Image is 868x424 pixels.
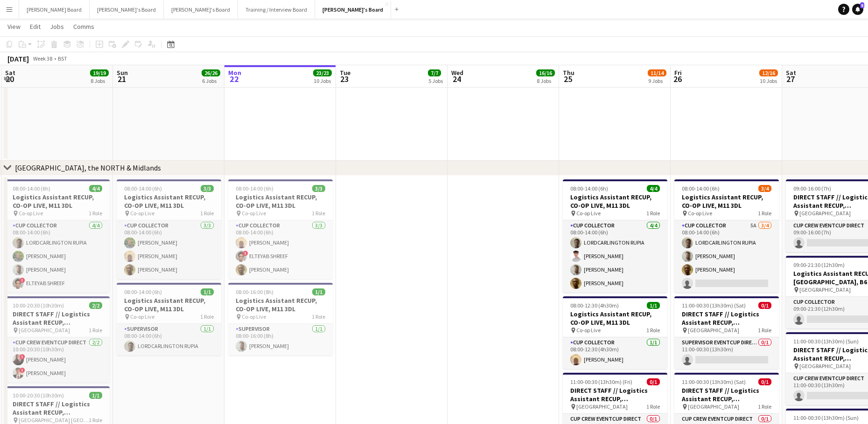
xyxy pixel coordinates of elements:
[682,378,746,385] span: 11:00-00:30 (13h30m) (Sat)
[536,69,555,76] span: 16/16
[312,185,325,192] span: 3/3
[5,337,110,383] app-card-role: CUP CREW EVENTCUP DIRECT2/210:00-20:30 (10h30m)![PERSON_NAME]![PERSON_NAME]
[314,77,331,84] div: 10 Jobs
[793,414,859,421] span: 11:00-00:30 (13h30m) (Sun)
[236,288,273,295] span: 08:00-16:00 (8h)
[576,403,628,410] span: [GEOGRAPHIC_DATA]
[73,22,94,31] span: Comms
[799,210,851,217] span: [GEOGRAPHIC_DATA]
[19,0,90,19] button: [PERSON_NAME] Board
[201,185,214,192] span: 3/3
[793,261,845,268] span: 09:00-21:30 (12h30m)
[563,386,667,403] h3: DIRECT STAFF // Logistics Assistant RECUP, [GEOGRAPHIC_DATA], CB8 0TF
[200,313,214,320] span: 1 Role
[674,220,779,293] app-card-role: CUP COLLECTOR5A3/408:00-14:00 (6h)LORDCARLINGTON RUPIA[PERSON_NAME][PERSON_NAME]
[5,179,110,293] app-job-card: 08:00-14:00 (6h)4/4Logistics Assistant RECUP, CO-OP LIVE, M11 3DL Co-op Live1 RoleCUP COLLECTOR4/...
[688,403,739,410] span: [GEOGRAPHIC_DATA]
[860,2,864,8] span: 5
[20,354,25,360] span: !
[5,220,110,293] app-card-role: CUP COLLECTOR4/408:00-14:00 (6h)LORDCARLINGTON RUPIA[PERSON_NAME][PERSON_NAME]!ELTEYAB SHREEF
[19,210,43,217] span: Co-op Live
[117,283,221,356] app-job-card: 08:00-14:00 (6h)1/1Logistics Assistant RECUP, CO-OP LIVE, M11 3DL Co-op Live1 RoleSupervisor1/108...
[563,68,574,77] span: Thu
[91,77,108,84] div: 8 Jobs
[20,368,25,373] span: !
[570,185,608,192] span: 08:00-14:00 (6h)
[5,193,110,210] h3: Logistics Assistant RECUP, CO-OP LIVE, M11 3DL
[563,296,667,369] app-job-card: 08:00-12:30 (4h30m)1/1Logistics Assistant RECUP, CO-OP LIVE, M11 3DL Co-op Live1 RoleCUP COLLECTO...
[786,68,796,77] span: Sat
[117,179,221,279] div: 08:00-14:00 (6h)3/3Logistics Assistant RECUP, CO-OP LIVE, M11 3DL Co-op Live1 RoleCUP COLLECTOR3/...
[758,378,771,385] span: 0/1
[428,69,441,76] span: 7/7
[799,286,851,293] span: [GEOGRAPHIC_DATA]
[688,327,739,334] span: [GEOGRAPHIC_DATA]
[682,185,720,192] span: 08:00-14:00 (6h)
[89,417,102,424] span: 1 Role
[312,288,325,295] span: 1/1
[563,220,667,293] app-card-role: CUP COLLECTOR4/408:00-14:00 (6h)LORDCARLINGTON RUPIA[PERSON_NAME][PERSON_NAME][PERSON_NAME]
[5,400,110,417] h3: DIRECT STAFF // Logistics Assistant RECUP, [GEOGRAPHIC_DATA], NG2 6AG
[30,22,41,31] span: Edit
[228,193,333,210] h3: Logistics Assistant RECUP, CO-OP LIVE, M11 3DL
[340,68,350,77] span: Tue
[759,69,778,76] span: 12/16
[70,21,98,33] a: Comms
[561,74,574,84] span: 25
[576,327,601,334] span: Co-op Live
[570,302,619,309] span: 08:00-12:30 (4h30m)
[19,327,70,334] span: [GEOGRAPHIC_DATA]
[117,68,128,77] span: Sun
[228,179,333,279] div: 08:00-14:00 (6h)3/3Logistics Assistant RECUP, CO-OP LIVE, M11 3DL Co-op Live1 RoleCUP COLLECTOR3/...
[200,210,214,217] span: 1 Role
[117,296,221,313] h3: Logistics Assistant RECUP, CO-OP LIVE, M11 3DL
[648,77,666,84] div: 9 Jobs
[89,185,102,192] span: 4/4
[5,310,110,327] h3: DIRECT STAFF // Logistics Assistant RECUP, [GEOGRAPHIC_DATA], CB8 0TF
[5,68,15,77] span: Sat
[243,251,248,256] span: !
[451,68,463,77] span: Wed
[20,278,25,283] span: !
[315,0,391,19] button: [PERSON_NAME]'s Board
[760,77,777,84] div: 10 Jobs
[674,337,779,369] app-card-role: SUPERVISOR EVENTCUP DIRECT0/111:00-00:30 (13h30m)
[784,74,796,84] span: 27
[646,403,660,410] span: 1 Role
[428,77,443,84] div: 5 Jobs
[647,185,660,192] span: 4/4
[646,210,660,217] span: 1 Role
[758,210,771,217] span: 1 Role
[117,324,221,356] app-card-role: Supervisor1/108:00-14:00 (6h)LORDCARLINGTON RUPIA
[31,55,54,62] span: Week 38
[124,185,162,192] span: 08:00-14:00 (6h)
[570,378,632,385] span: 11:00-00:30 (13h30m) (Fri)
[89,327,102,334] span: 1 Role
[758,185,771,192] span: 3/4
[228,68,241,77] span: Mon
[793,185,831,192] span: 09:00-16:00 (7h)
[201,288,214,295] span: 1/1
[563,179,667,293] app-job-card: 08:00-14:00 (6h)4/4Logistics Assistant RECUP, CO-OP LIVE, M11 3DL Co-op Live1 RoleCUP COLLECTOR4/...
[313,69,332,76] span: 23/23
[563,337,667,369] app-card-role: CUP COLLECTOR1/108:00-12:30 (4h30m)[PERSON_NAME]
[537,77,554,84] div: 8 Jobs
[228,283,333,356] app-job-card: 08:00-16:00 (8h)1/1Logistics Assistant RECUP, CO-OP LIVE, M11 3DL Co-op Live1 RoleSupervisor1/108...
[674,296,779,369] app-job-card: 11:00-00:30 (13h30m) (Sat)0/1DIRECT STAFF // Logistics Assistant RECUP, [GEOGRAPHIC_DATA], CB8 0T...
[13,392,64,399] span: 10:00-20:30 (10h30m)
[13,302,64,309] span: 10:00-20:30 (10h30m)
[242,313,266,320] span: Co-op Live
[793,338,859,345] span: 11:00-00:30 (13h30m) (Sun)
[89,210,102,217] span: 1 Role
[674,386,779,403] h3: DIRECT STAFF // Logistics Assistant RECUP, [GEOGRAPHIC_DATA], CB8 0TF
[647,302,660,309] span: 1/1
[7,54,29,63] div: [DATE]
[312,313,325,320] span: 1 Role
[228,220,333,279] app-card-role: CUP COLLECTOR3/308:00-14:00 (6h)[PERSON_NAME]!ELTEYAB SHREEF[PERSON_NAME]
[124,288,162,295] span: 08:00-14:00 (6h)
